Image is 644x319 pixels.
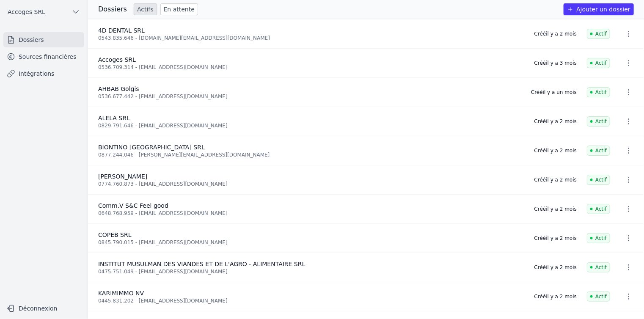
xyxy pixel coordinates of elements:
a: Intégrations [3,66,84,81]
div: Créé il y a 2 mois [534,206,577,212]
span: Actif [587,116,610,126]
span: Actif [587,204,610,214]
div: Créé il y a 2 mois [534,118,577,125]
div: 0829.791.646 - [EMAIL_ADDRESS][DOMAIN_NAME] [98,122,524,129]
span: INSTITUT MUSULMAN DES VIANDES ET DE L'AGRO - ALIMENTAIRE SRL [98,261,305,267]
span: Actif [587,291,610,302]
span: Actif [587,87,610,97]
span: 4D DENTAL SRL [98,27,145,34]
span: Accoges SRL [8,8,45,16]
h3: Dossiers [98,4,127,14]
div: 0536.677.442 - [EMAIL_ADDRESS][DOMAIN_NAME] [98,93,521,100]
span: AHBAB Golgis [98,85,139,92]
div: Créé il y a 2 mois [534,147,577,154]
div: 0845.790.015 - [EMAIL_ADDRESS][DOMAIN_NAME] [98,239,524,246]
div: Créé il y a 2 mois [534,176,577,183]
span: Actif [587,58,610,68]
div: 0877.244.046 - [PERSON_NAME][EMAIL_ADDRESS][DOMAIN_NAME] [98,151,524,158]
div: 0543.835.646 - [DOMAIN_NAME][EMAIL_ADDRESS][DOMAIN_NAME] [98,35,524,41]
div: Créé il y a 2 mois [534,264,577,271]
span: BIONTINO [GEOGRAPHIC_DATA] SRL [98,144,205,151]
span: Actif [587,262,610,272]
span: ALELA SRL [98,115,130,121]
span: Comm.V S&C Feel good [98,202,168,209]
a: En attente [160,3,198,15]
button: Accoges SRL [3,5,84,19]
span: COPEB SRL [98,231,132,238]
span: Actif [587,175,610,185]
a: Sources financières [3,49,84,64]
span: Actif [587,146,610,156]
button: Ajouter un dossier [564,3,634,15]
div: Créé il y a 2 mois [534,235,577,242]
div: 0475.751.049 - [EMAIL_ADDRESS][DOMAIN_NAME] [98,268,524,275]
div: Créé il y a un mois [531,89,577,96]
span: Actif [587,29,610,39]
button: Déconnexion [3,302,84,315]
span: Accoges SRL [98,56,136,63]
div: 0774.760.873 - [EMAIL_ADDRESS][DOMAIN_NAME] [98,181,524,187]
a: Dossiers [3,32,84,47]
div: Créé il y a 2 mois [534,30,577,37]
a: Actifs [134,3,157,15]
div: Créé il y a 3 mois [534,60,577,66]
div: Créé il y a 2 mois [534,293,577,300]
span: [PERSON_NAME] [98,173,147,180]
div: 0445.831.202 - [EMAIL_ADDRESS][DOMAIN_NAME] [98,297,524,304]
div: 0648.768.959 - [EMAIL_ADDRESS][DOMAIN_NAME] [98,210,524,217]
span: Actif [587,233,610,243]
span: KARIMIMMO NV [98,290,144,297]
div: 0536.709.314 - [EMAIL_ADDRESS][DOMAIN_NAME] [98,64,524,71]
